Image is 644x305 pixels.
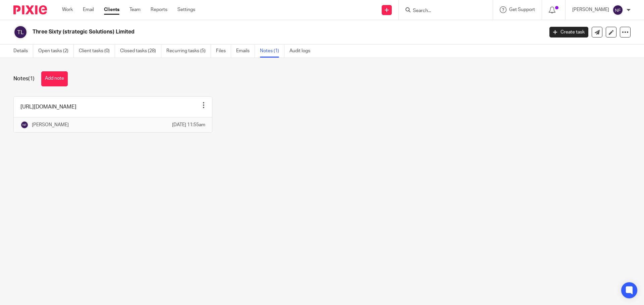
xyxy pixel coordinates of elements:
[260,45,284,58] a: Notes (1)
[83,6,94,13] a: Email
[32,122,69,128] p: [PERSON_NAME]
[172,122,205,128] p: [DATE] 11:55am
[509,7,535,12] span: Get Support
[41,71,68,86] button: Add note
[572,6,609,13] p: [PERSON_NAME]
[120,45,161,58] a: Closed tasks (28)
[412,8,473,14] input: Search
[236,45,255,58] a: Emails
[28,76,35,81] span: (1)
[166,45,211,58] a: Recurring tasks (5)
[151,6,167,13] a: Reports
[13,75,35,82] h1: Notes
[13,5,47,14] img: Pixie
[79,45,115,58] a: Client tasks (0)
[549,27,588,37] a: Create task
[129,6,141,13] a: Team
[13,25,28,39] img: svg%3E
[104,6,119,13] a: Clients
[62,6,73,13] a: Work
[33,28,438,35] h2: Three Sixty (strategic Solutions) Limited
[38,45,74,58] a: Open tasks (2)
[216,45,231,58] a: Files
[13,45,33,58] a: Details
[289,45,315,58] a: Audit logs
[177,6,195,13] a: Settings
[20,121,29,129] img: svg%3E
[612,5,623,15] img: svg%3E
